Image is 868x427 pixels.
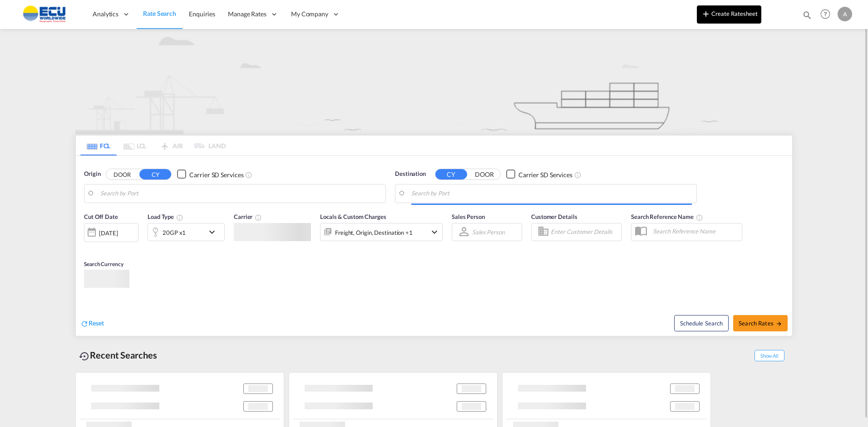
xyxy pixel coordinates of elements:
div: A [838,7,852,21]
div: Carrier SD Services [518,170,572,179]
div: 20GP x1 [163,226,186,238]
span: Destination [395,170,426,179]
span: Origin [84,170,100,179]
div: 20GP x1icon-chevron-down [148,223,225,241]
md-icon: icon-information-outline [176,214,183,221]
md-icon: The selected Trucker/Carrierwill be displayed in the rate results If the rates are from another f... [255,214,262,221]
md-icon: icon-magnify [802,10,812,20]
span: Search Rates [739,319,782,326]
md-icon: Your search will be saved by the below given name [696,214,703,221]
img: new-FCL.png [75,29,793,134]
button: Search Ratesicon-arrow-right [733,315,788,331]
button: CY [139,169,171,180]
button: DOOR [106,169,138,180]
span: Analytics [93,10,118,19]
span: Search Currency [84,261,123,267]
div: Help [818,6,838,23]
div: icon-refreshReset [80,318,104,328]
span: Cut Off Date [84,213,118,220]
div: Freight Origin Destination Factory Stuffingicon-chevron-down [320,223,443,241]
md-icon: icon-backup-restore [79,351,90,362]
span: Help [818,6,833,22]
button: icon-plus 400-fgCreate Ratesheet [697,5,761,24]
md-checkbox: Checkbox No Ink [506,170,572,179]
div: Freight Origin Destination Factory Stuffing [335,226,413,238]
md-pagination-wrapper: Use the left and right arrow keys to navigate between tabs [80,136,226,155]
md-icon: icon-chevron-down [429,226,440,237]
span: Sales Person [452,213,485,220]
span: Carrier [234,213,262,220]
span: My Company [291,10,328,19]
span: Rate Search [143,10,176,17]
span: Enquiries [189,10,215,18]
input: Enter Customer Details [551,225,619,238]
input: Search by Port [100,187,381,200]
md-icon: icon-plus 400-fg [700,8,711,19]
md-icon: icon-chevron-down [207,227,222,238]
div: icon-magnify [802,10,812,24]
div: Origin DOOR CY Checkbox No InkUnchecked: Search for CY (Container Yard) services for all selected... [76,156,792,335]
span: Reset [89,319,104,326]
md-select: Sales Person [471,225,506,238]
md-icon: Unchecked: Search for CY (Container Yard) services for all selected carriers.Checked : Search for... [245,171,252,178]
md-tab-item: FCL [80,136,117,155]
span: Search Reference Name [631,213,703,220]
div: Carrier SD Services [189,170,243,179]
button: Note: By default Schedule search will only considerorigin ports, destination ports and cut off da... [674,315,729,331]
span: Customer Details [531,213,577,220]
div: [DATE] [99,228,118,237]
md-icon: icon-refresh [80,319,89,327]
span: Show All [755,350,784,361]
span: Load Type [148,213,183,220]
md-icon: Unchecked: Search for CY (Container Yard) services for all selected carriers.Checked : Search for... [574,171,582,178]
input: Search Reference Name [648,224,742,238]
span: Manage Rates [228,10,266,19]
span: Locals & Custom Charges [320,213,386,220]
div: Recent Searches [75,345,161,365]
div: [DATE] [84,223,138,242]
md-checkbox: Checkbox No Ink [177,170,243,179]
button: CY [435,169,467,180]
button: DOOR [469,169,500,180]
md-icon: icon-arrow-right [776,320,782,327]
img: 6cccb1402a9411edb762cf9624ab9cda.png [14,4,75,24]
input: Search by Port [411,187,692,200]
md-datepicker: Select [84,241,91,253]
